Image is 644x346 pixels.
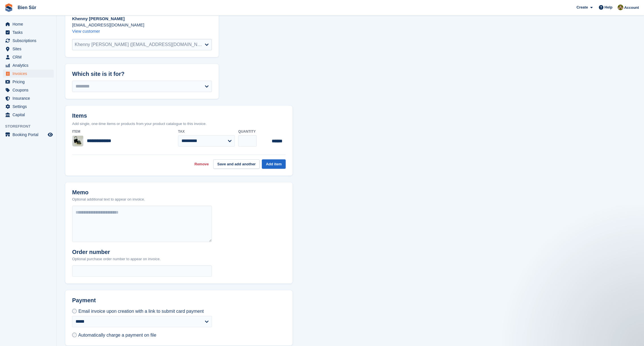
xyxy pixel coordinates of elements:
[12,37,47,45] span: Subscriptions
[618,5,623,10] img: Matthieu Burnand
[12,45,47,53] span: Sites
[12,53,47,61] span: CRM
[78,333,156,337] span: Automatically charge a payment on file
[72,189,145,196] h2: Memo
[15,3,39,12] a: Bien Sûr
[12,78,47,86] span: Pricing
[12,131,47,139] span: Booking Portal
[12,70,47,78] span: Invoices
[3,86,54,94] a: menu
[213,159,260,169] button: Save and add another
[72,71,212,77] h2: Which site is it for?
[72,112,286,120] h2: Items
[3,111,54,119] a: menu
[72,333,77,337] input: Automatically charge a payment on file
[12,94,47,102] span: Insurance
[72,121,286,127] p: Add single, one-time items or products from your product catalogue to this invoice.
[12,20,47,28] span: Home
[72,22,212,28] p: [EMAIL_ADDRESS][DOMAIN_NAME]
[12,61,47,69] span: Analytics
[72,29,100,34] a: View customer
[195,161,209,167] a: Remove
[12,111,47,119] span: Capital
[72,197,145,202] p: Optional additional text to appear on invoice.
[3,53,54,61] a: menu
[605,5,612,10] span: Help
[178,129,235,134] label: Tax
[576,5,588,10] span: Create
[5,124,57,129] span: Storefront
[72,309,77,313] input: Email invoice upon creation with a link to submit card payment
[78,309,204,314] span: Email invoice upon creation with a link to submit card payment
[5,3,13,12] img: stora-icon-8386f47178a22dfd0bd8f6a31ec36ba5ce8667c1dd55bd0f319d3a0aa187defe.svg
[72,297,212,308] h2: Payment
[12,103,47,111] span: Settings
[72,129,175,134] div: Item
[3,37,54,45] a: menu
[12,86,47,94] span: Coupons
[12,28,47,36] span: Tasks
[3,28,54,36] a: menu
[3,78,54,86] a: menu
[3,70,54,78] a: menu
[72,256,160,262] p: Optional purchase order number to appear on invoice.
[72,16,212,22] p: Khenny [PERSON_NAME]
[47,131,54,138] a: Preview store
[3,103,54,111] a: menu
[3,94,54,102] a: menu
[238,129,257,134] label: Quantity
[72,136,83,146] img: IMG_0599.jpg
[3,20,54,28] a: menu
[72,249,160,255] h2: Order number
[3,45,54,53] a: menu
[624,5,639,11] span: Account
[262,159,286,169] button: Add item
[3,131,54,139] a: menu
[3,61,54,69] a: menu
